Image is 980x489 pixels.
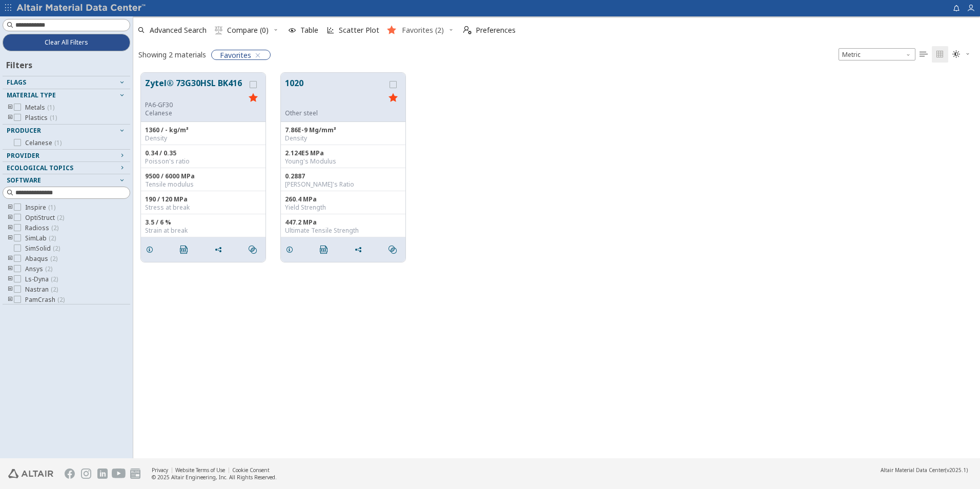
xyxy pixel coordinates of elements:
div: 447.2 MPa [285,218,401,227]
div: grid [133,65,980,458]
span: ( 2 ) [53,244,60,253]
span: PamCrash [25,296,65,304]
i: toogle group [7,104,14,112]
button: Favorite [245,90,261,107]
i: toogle group [7,214,14,222]
span: Metals [25,104,54,112]
span: Ansys [25,265,52,273]
span: Producer [7,126,41,135]
button: Details [281,239,302,260]
span: Metric [839,48,915,60]
i:  [920,50,928,58]
div: Stress at break [145,203,261,212]
i: toogle group [7,286,14,294]
i: toogle group [7,114,14,122]
button: Similar search [384,239,405,260]
span: Ecological Topics [7,164,73,172]
a: Website Terms of Use [175,466,225,474]
span: Advanced Search [150,27,207,34]
div: 2.124E5 MPa [285,149,401,157]
div: Showing 2 materials [138,50,206,59]
i:  [952,50,961,58]
div: Unit System [839,48,915,60]
span: Favorites [220,50,251,59]
span: Abaqus [25,255,57,263]
span: ( 2 ) [51,275,58,283]
span: Favorites (2) [402,27,444,34]
span: Inspire [25,203,55,212]
div: 260.4 MPa [285,195,401,203]
span: Plastics [25,114,57,122]
button: PDF Download [175,239,197,260]
span: ( 1 ) [50,113,57,122]
span: Celanese [25,139,62,147]
span: Scatter Plot [339,27,379,34]
span: Software [7,176,41,185]
a: Privacy [152,466,168,474]
img: Altair Material Data Center [16,3,147,13]
span: Ls-Dyna [25,275,58,283]
i: toogle group [7,203,14,212]
span: ( 2 ) [51,285,58,294]
span: Preferences [476,27,516,34]
button: Producer [3,125,130,137]
span: ( 1 ) [48,203,55,212]
div: © 2025 Altair Engineering, Inc. All Rights Reserved. [152,474,277,481]
span: Nastran [25,286,58,294]
i:  [215,26,223,34]
span: ( 2 ) [50,254,57,263]
div: [PERSON_NAME]'s Ratio [285,180,401,189]
div: Yield Strength [285,203,401,212]
button: Share [350,239,371,260]
span: ( 2 ) [57,213,64,222]
button: PDF Download [315,239,337,260]
div: 9500 / 6000 MPa [145,172,261,180]
span: Compare (0) [227,27,269,34]
button: Similar search [244,239,266,260]
div: Density [145,134,261,142]
i:  [936,50,944,58]
button: Clear All Filters [3,34,130,51]
p: Celanese [145,109,245,117]
div: Strain at break [145,227,261,235]
button: Software [3,174,130,187]
button: Material Type [3,89,130,101]
div: Young's Modulus [285,157,401,166]
div: Filters [3,51,37,76]
button: Zytel® 73G30HSL BK416 [145,77,245,101]
div: Ultimate Tensile Strength [285,227,401,235]
i:  [249,246,257,254]
i: toogle group [7,224,14,232]
button: Tile View [932,46,948,63]
button: Table View [915,46,932,63]
span: Radioss [25,224,58,232]
div: PA6-GF30 [145,101,245,109]
span: OptiStruct [25,214,64,222]
span: ( 2 ) [45,264,52,273]
div: Tensile modulus [145,180,261,189]
i:  [180,246,188,254]
i: toogle group [7,275,14,283]
div: Poisson's ratio [145,157,261,166]
button: Share [210,239,231,260]
span: Table [300,27,318,34]
i: toogle group [7,296,14,304]
div: 3.5 / 6 % [145,218,261,227]
i: toogle group [7,265,14,273]
button: Details [141,239,162,260]
span: Flags [7,78,26,87]
button: Theme [948,46,975,63]
i:  [389,246,397,254]
span: ( 2 ) [51,223,58,232]
div: 0.34 / 0.35 [145,149,261,157]
div: 7.86E-9 Mg/mm³ [285,126,401,134]
a: Cookie Consent [232,466,270,474]
img: Altair Engineering [8,469,53,478]
span: Material Type [7,91,56,99]
span: SimSolid [25,244,60,253]
span: SimLab [25,234,56,242]
span: ( 2 ) [57,295,65,304]
span: ( 2 ) [49,234,56,242]
button: Ecological Topics [3,162,130,174]
i:  [463,26,472,34]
